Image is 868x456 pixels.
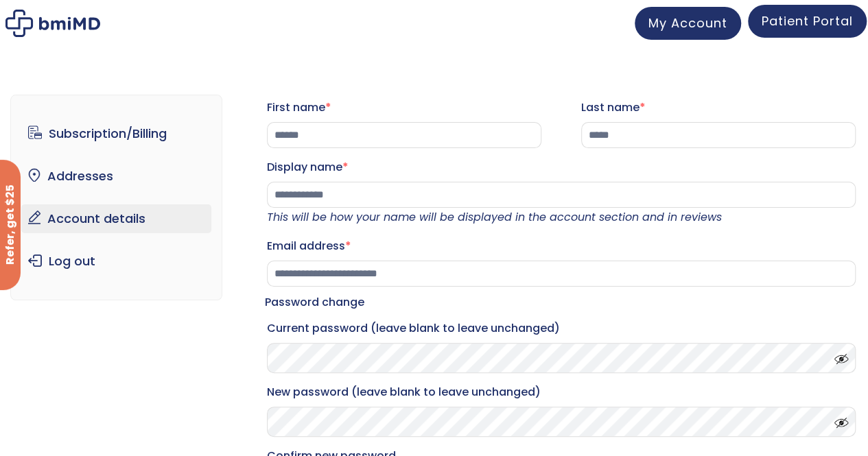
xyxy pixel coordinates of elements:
[21,119,211,148] a: Subscription/Billing
[748,5,867,38] a: Patient Portal
[267,235,856,257] label: Email address
[21,204,211,233] a: Account details
[5,10,100,37] img: My account
[581,97,856,119] label: Last name
[21,247,211,276] a: Log out
[267,156,856,178] label: Display name
[267,209,722,225] em: This will be how your name will be displayed in the account section and in reviews
[762,12,853,29] span: Patient Portal
[21,162,211,191] a: Addresses
[648,14,727,32] span: My Account
[265,293,364,312] legend: Password change
[10,95,222,300] nav: Account pages
[267,381,856,403] label: New password (leave blank to leave unchanged)
[635,7,741,40] a: My Account
[267,317,856,339] label: Current password (leave blank to leave unchanged)
[267,97,541,119] label: First name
